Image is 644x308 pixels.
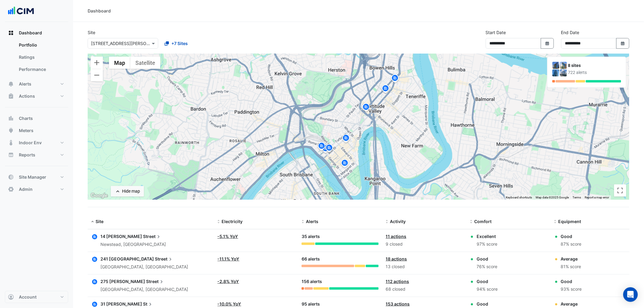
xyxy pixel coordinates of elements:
[568,62,621,69] div: 8 sites
[390,219,406,224] span: Activity
[222,219,243,224] span: Electricity
[552,62,559,69] img: 14 Stratton Street
[88,8,111,14] div: Dashboard
[620,41,626,46] fa-icon: Select Date
[8,81,14,87] app-icon: Alerts
[100,279,145,284] span: 275 [PERSON_NAME]
[302,278,378,285] div: 156 alerts
[19,294,37,300] span: Account
[7,5,35,17] img: Company Logo
[302,233,378,240] div: 35 alerts
[130,57,160,69] button: Show satellite imagery
[100,301,142,306] span: 31 [PERSON_NAME]
[100,264,188,271] div: [GEOGRAPHIC_DATA], [GEOGRAPHIC_DATA]
[19,30,42,36] span: Dashboard
[390,74,400,84] img: site-pin.svg
[143,233,162,240] span: Street
[19,81,31,87] span: Alerts
[19,93,35,99] span: Actions
[561,29,579,36] label: End Date
[386,286,463,293] div: 68 closed
[477,278,498,285] div: Good
[536,196,569,199] span: Map data ©2025 Google
[341,134,351,144] img: site-pin.svg
[88,29,95,36] label: Site
[19,174,46,180] span: Site Manager
[5,39,68,78] div: Dashboard
[8,140,14,146] app-icon: Indoor Env
[96,219,103,224] span: Site
[386,263,463,270] div: 13 closed
[474,219,492,224] span: Comfort
[381,84,390,95] img: site-pin.svg
[218,279,239,284] a: -2.8% YoY
[386,301,410,306] a: 153 actions
[218,234,238,239] a: -5.1% YoY
[340,159,350,169] img: site-pin.svg
[109,57,130,69] button: Show street map
[477,256,497,262] div: Good
[302,301,378,308] div: 95 alerts
[306,219,318,224] span: Alerts
[561,278,582,285] div: Good
[19,186,33,192] span: Admin
[5,78,68,90] button: Alerts
[545,41,550,46] fa-icon: Select Date
[218,256,240,261] a: -11.1% YoY
[161,38,192,49] button: +7 Sites
[8,93,14,99] app-icon: Actions
[100,241,166,248] div: Newstead, [GEOGRAPHIC_DATA]
[614,184,626,197] button: Toggle fullscreen view
[89,192,109,200] a: Open this area in Google Maps (opens a new window)
[317,142,327,152] img: site-pin.svg
[561,263,581,270] div: 81% score
[14,51,68,63] a: Ratings
[561,301,582,307] div: Average
[361,103,371,113] img: site-pin.svg
[573,196,581,199] a: Terms (opens in new tab)
[585,196,609,199] a: Report a map error
[19,115,33,121] span: Charts
[5,90,68,102] button: Actions
[8,186,14,192] app-icon: Admin
[100,286,188,293] div: [GEOGRAPHIC_DATA], [GEOGRAPHIC_DATA]
[486,29,506,36] label: Start Date
[386,234,407,239] a: 11 actions
[8,30,14,36] app-icon: Dashboard
[8,152,14,158] app-icon: Reports
[122,188,140,194] div: Hide map
[561,286,582,293] div: 93% score
[568,69,621,76] div: 722 alerts
[89,192,109,200] img: Google
[19,140,42,146] span: Indoor Env
[324,143,334,154] img: site-pin.svg
[561,233,582,240] div: Good
[218,301,241,306] a: -10.0% YoY
[8,174,14,180] app-icon: Site Manager
[5,149,68,161] button: Reports
[171,40,188,47] span: +7 Sites
[143,301,153,307] span: St
[560,69,567,76] img: 31 Duncan St
[5,112,68,124] button: Charts
[155,256,173,262] span: Street
[386,279,409,284] a: 112 actions
[5,171,68,183] button: Site Manager
[561,256,581,262] div: Average
[560,62,567,69] img: 241 Adelaide Street
[14,63,68,75] a: Performance
[5,291,68,303] button: Account
[14,39,68,51] a: Portfolio
[146,278,165,285] span: Street
[5,27,68,39] button: Dashboard
[558,219,581,224] span: Equipment
[100,234,142,239] span: 14 [PERSON_NAME]
[100,256,154,261] span: 241 [GEOGRAPHIC_DATA]
[19,128,33,134] span: Meters
[552,69,559,76] img: 275 George Street
[91,69,103,81] button: Zoom out
[386,256,407,261] a: 18 actions
[5,137,68,149] button: Indoor Env
[8,128,14,134] app-icon: Meters
[477,233,497,240] div: Excellent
